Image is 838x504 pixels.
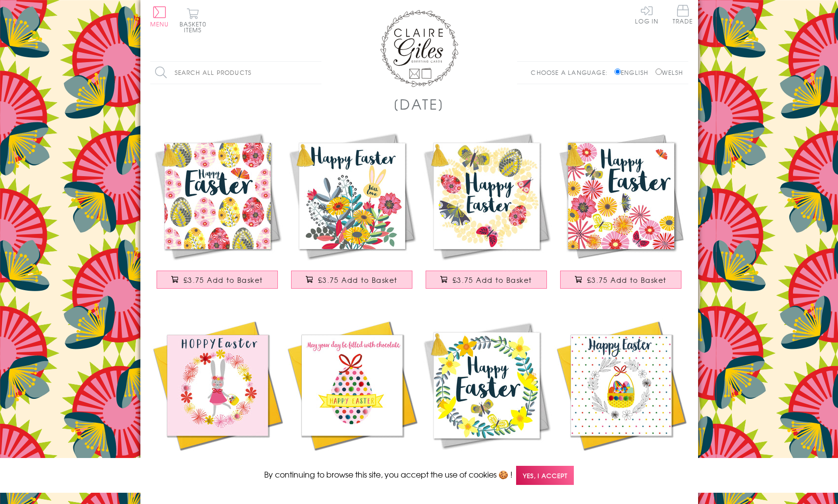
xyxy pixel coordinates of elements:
[419,129,554,263] img: Easter Greeting Card, Butterflies & Eggs, Embellished with a colourful tassel
[587,275,667,285] span: £3.75 Add to Basket
[150,129,285,298] a: Easter Card, Rows of Eggs, Happy Easter, Embellished with a colourful tassel £3.75 Add to Basket
[614,68,653,77] label: English
[656,69,662,75] input: Welsh
[150,129,285,263] img: Easter Card, Rows of Eggs, Happy Easter, Embellished with a colourful tassel
[453,275,532,285] span: £3.75 Add to Basket
[150,62,321,84] input: Search all products
[157,271,278,289] button: £3.75 Add to Basket
[673,5,693,26] a: Trade
[635,5,658,24] a: Log In
[516,466,574,485] span: Yes, I accept
[150,318,285,488] a: Easter Card, Bunny Girl, Hoppy Easter, Embellished with colourful pompoms £3.75 Add to Basket
[614,69,621,75] input: English
[554,129,688,263] img: Easter Card, Tumbling Flowers, Happy Easter, Embellished with a colourful tassel
[312,62,321,84] input: Search
[419,318,554,453] img: Easter Card, Daffodil Wreath, Happy Easter, Embellished with a colourful tassel
[560,271,681,289] button: £3.75 Add to Basket
[554,129,688,298] a: Easter Card, Tumbling Flowers, Happy Easter, Embellished with a colourful tassel £3.75 Add to Basket
[150,318,285,453] img: Easter Card, Bunny Girl, Hoppy Easter, Embellished with colourful pompoms
[180,8,206,33] button: Basket0 items
[426,271,547,289] button: £3.75 Add to Basket
[150,20,169,28] span: Menu
[285,318,419,488] a: Easter Card, Big Chocolate filled Easter Egg, Embellished with colourful pompoms £3.75 Add to Basket
[184,20,206,34] span: 0 items
[150,6,169,27] button: Menu
[183,275,263,285] span: £3.75 Add to Basket
[291,271,412,289] button: £3.75 Add to Basket
[419,129,554,298] a: Easter Greeting Card, Butterflies & Eggs, Embellished with a colourful tassel £3.75 Add to Basket
[419,318,554,488] a: Easter Card, Daffodil Wreath, Happy Easter, Embellished with a colourful tassel £3.75 Add to Basket
[673,5,693,24] span: Trade
[531,68,612,77] p: Choose a language:
[285,129,419,263] img: Easter Card, Bouquet, Happy Easter, Embellished with a colourful tassel
[380,10,458,87] img: Claire Giles Greetings Cards
[393,94,445,114] h1: [DATE]
[285,318,419,453] img: Easter Card, Big Chocolate filled Easter Egg, Embellished with colourful pompoms
[318,275,398,285] span: £3.75 Add to Basket
[554,318,688,453] img: Easter Card, Basket of Eggs, Embellished with colourful pompoms
[285,129,419,298] a: Easter Card, Bouquet, Happy Easter, Embellished with a colourful tassel £3.75 Add to Basket
[554,318,688,488] a: Easter Card, Basket of Eggs, Embellished with colourful pompoms £3.75 Add to Basket
[656,68,683,77] label: Welsh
